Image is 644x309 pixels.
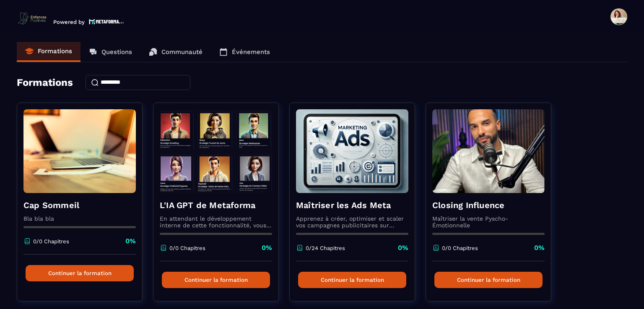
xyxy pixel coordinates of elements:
[232,48,270,56] p: Événements
[296,199,408,211] h4: Maîtriser les Ads Meta
[38,47,72,55] p: Formations
[160,199,272,211] h4: L'IA GPT de Metaforma
[23,109,136,193] img: formation-background
[432,199,545,211] h4: Closing Influence
[298,272,406,288] button: Continuer la formation
[434,272,543,288] button: Continuer la formation
[442,245,478,251] p: 0/0 Chapitres
[296,109,408,193] img: formation-background
[23,215,136,222] p: Bla bla bla
[398,243,408,252] p: 0%
[33,238,69,245] p: 0/0 Chapitres
[432,215,545,229] p: Maîtriser la vente Pyscho-Émotionnelle
[23,199,136,211] h4: Cap Sommeil
[160,109,272,193] img: formation-background
[26,265,134,281] button: Continuer la formation
[169,245,205,251] p: 0/0 Chapitres
[101,48,132,56] p: Questions
[17,12,47,25] img: logo-branding
[80,42,140,62] a: Questions
[162,272,270,288] button: Continuer la formation
[125,237,136,246] p: 0%
[17,42,80,62] a: Formations
[17,77,73,88] h4: Formations
[306,245,345,251] p: 0/24 Chapitres
[161,48,203,56] p: Communauté
[296,215,408,229] p: Apprenez à créer, optimiser et scaler vos campagnes publicitaires sur Facebook et Instagram.
[160,215,272,229] p: En attendant le développement interne de cette fonctionnalité, vous pouvez déjà l’utiliser avec C...
[262,243,272,252] p: 0%
[140,42,211,62] a: Communauté
[534,243,545,252] p: 0%
[211,42,278,62] a: Événements
[89,18,124,25] img: logo
[432,109,545,193] img: formation-background
[53,19,85,25] p: Powered by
